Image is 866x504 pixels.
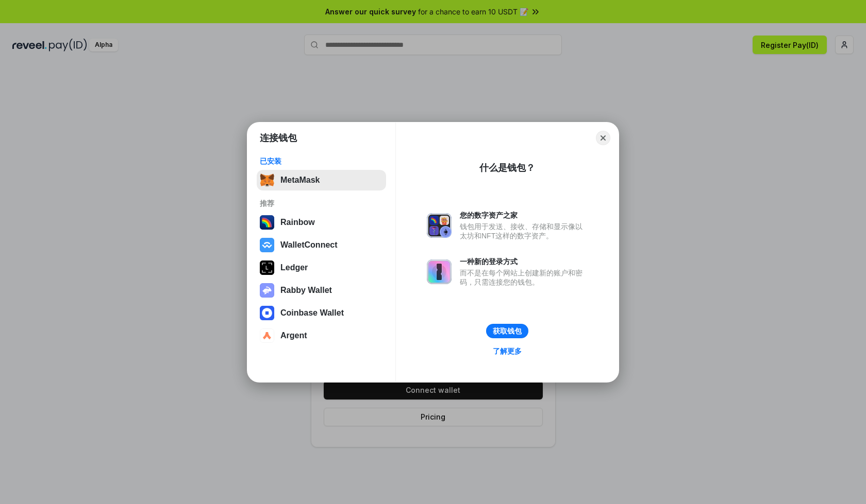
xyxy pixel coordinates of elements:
[260,215,274,230] img: svg+xml,%3Csvg%20width%3D%22120%22%20height%3D%22120%22%20viewBox%3D%220%200%20120%20120%22%20fil...
[257,325,386,346] button: Argent
[280,240,338,250] div: WalletConnect
[280,286,332,295] div: Rabby Wallet
[596,131,610,145] button: Close
[257,280,386,301] button: Rabby Wallet
[460,257,588,266] div: 一种新的登录方式
[257,257,386,278] button: Ledger
[257,212,386,233] button: Rainbow
[257,303,386,323] button: Coinbase Wallet
[280,263,308,272] div: Ledger
[460,211,588,220] div: 您的数字资产之家
[280,331,307,340] div: Argent
[486,324,528,338] button: 获取钱包
[260,283,274,298] img: svg+xml,%3Csvg%20xmlns%3D%22http%3A%2F%2Fwww.w3.org%2F2000%2Fsvg%22%20fill%3D%22none%22%20viewBox...
[427,259,452,284] img: svg+xml,%3Csvg%20xmlns%3D%22http%3A%2F%2Fwww.w3.org%2F2000%2Fsvg%22%20fill%3D%22none%22%20viewBox...
[260,306,274,320] img: svg+xml,%3Csvg%20width%3D%2228%22%20height%3D%2228%22%20viewBox%3D%220%200%2028%2028%22%20fill%3D...
[257,235,386,255] button: WalletConnect
[427,213,452,238] img: svg+xml,%3Csvg%20xmlns%3D%22http%3A%2F%2Fwww.w3.org%2F2000%2Fsvg%22%20fill%3D%22none%22%20viewBox...
[493,326,522,336] div: 获取钱包
[260,199,383,208] div: 推荐
[260,157,383,166] div: 已安装
[257,170,386,190] button: MetaMask
[260,173,274,187] img: svg+xml,%3Csvg%20fill%3D%22none%22%20height%3D%2233%22%20viewBox%3D%220%200%2035%2033%22%20width%...
[280,308,344,318] div: Coinbase Wallet
[479,162,535,174] div: 什么是钱包？
[460,222,588,240] div: 钱包用于发送、接收、存储和显示像以太坊和NFT这样的数字资产。
[260,238,274,252] img: svg+xml,%3Csvg%20width%3D%2228%22%20height%3D%2228%22%20viewBox%3D%220%200%2028%2028%22%20fill%3D...
[260,260,274,275] img: svg+xml,%3Csvg%20xmlns%3D%22http%3A%2F%2Fwww.w3.org%2F2000%2Fsvg%22%20width%3D%2228%22%20height%3...
[260,328,274,343] img: svg+xml,%3Csvg%20width%3D%2228%22%20height%3D%2228%22%20viewBox%3D%220%200%2028%2028%22%20fill%3D...
[460,268,588,287] div: 而不是在每个网站上创建新的账户和密码，只需连接您的钱包。
[487,344,528,358] a: 了解更多
[280,218,315,227] div: Rainbow
[280,176,320,185] div: MetaMask
[260,132,297,144] h1: 连接钱包
[493,346,522,356] div: 了解更多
